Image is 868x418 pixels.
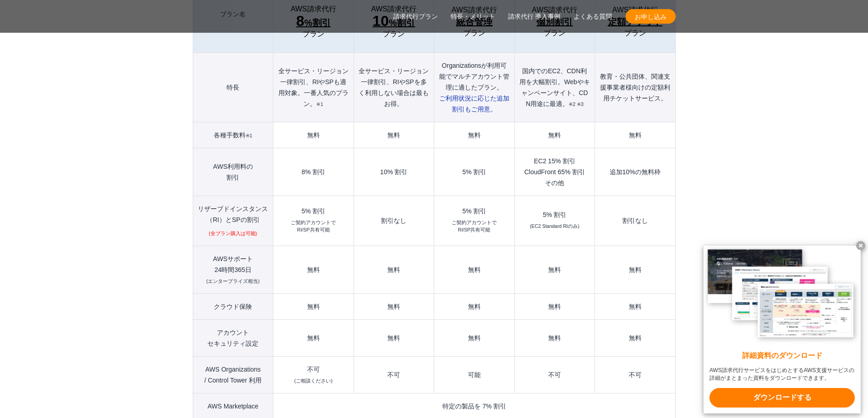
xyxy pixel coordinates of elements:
[193,148,273,196] th: AWS利用料の 割引
[193,293,273,319] th: クラウド保険
[373,14,415,30] span: %割引
[273,293,354,319] td: 無料
[193,319,273,356] th: アカウント セキュリティ設定
[595,293,675,319] td: 無料
[595,319,675,356] td: 無料
[532,6,577,14] span: AWS請求代行
[273,319,354,356] td: 無料
[434,53,514,122] th: Organizationsが利用可能でマルチアカウント管理に適したプラン。
[354,293,434,319] td: 無料
[514,319,595,356] td: 無料
[456,15,493,29] span: 統合管理
[626,12,676,21] span: お申し込み
[278,5,349,38] a: AWS請求代行 8%割引 プラン
[595,122,675,148] td: 無料
[626,9,676,24] a: お申し込み
[463,29,485,37] span: プラン
[273,53,354,122] th: 全サービス・リージョン一律割引、RIやSPも適用対象。一番人気のプラン。
[206,278,260,284] small: (エンタープライズ相当)
[434,122,514,148] td: 無料
[612,6,658,14] span: AWS請求代行
[359,5,429,38] a: AWS請求代行 10%割引プラン
[393,12,438,21] a: 請求代行プラン
[451,12,495,21] a: 特長・メリット
[354,246,434,293] td: 無料
[514,293,595,319] td: 無料
[434,148,514,196] td: 5% 割引
[574,12,612,21] a: よくある質問
[209,230,257,237] small: (全プラン購入は可能)
[439,95,509,113] span: ご利用状況に応じた
[709,367,855,382] x-t: AWS請求代行サービスをはじめとするAWS支援サービスの詳細がまとまった資料をダウンロードできます。
[273,122,354,148] td: 無料
[624,29,646,37] span: プラン
[704,246,861,413] a: 詳細資料のダウンロード AWS請求代行サービスをはじめとするAWS支援サービスの詳細がまとまった資料をダウンロードできます。 ダウンロードする
[193,53,273,122] th: 特長
[291,219,336,234] small: ご契約アカウントで RI/SP共有可能
[595,356,675,393] td: 不可
[536,15,573,29] span: 個別割引
[291,5,336,13] span: AWS請求代行
[514,122,595,148] td: 無料
[595,196,675,246] td: 割引なし
[354,122,434,148] td: 無料
[709,351,855,361] x-t: 詳細資料のダウンロード
[595,246,675,293] td: 無料
[193,122,273,148] th: 各種手数料
[273,246,354,293] td: 無料
[434,356,514,393] td: 可能
[514,356,595,393] td: 不可
[434,246,514,293] td: 無料
[193,246,273,293] th: AWSサポート 24時間365日
[296,13,304,29] span: 8
[273,148,354,196] td: 8% 割引
[569,101,584,107] small: ※2 ※3
[354,196,434,246] td: 割引なし
[519,6,590,37] a: AWS請求代行 個別割引プラン
[600,6,670,37] a: AWS請求代行 定額チケットプラン
[316,101,323,107] small: ※1
[278,208,349,214] div: 5% 割引
[434,293,514,319] td: 無料
[439,6,509,37] a: AWS請求代行 統合管理プラン
[595,148,675,196] td: 追加10%の無料枠
[193,356,273,393] th: AWS Organizations / Control Tower 利用
[373,13,389,29] span: 10
[508,12,561,21] a: 請求代行 導入事例
[383,30,405,38] span: プラン
[544,29,565,37] span: プラン
[354,148,434,196] td: 10% 割引
[439,208,509,214] div: 5% 割引
[354,356,434,393] td: 不可
[434,319,514,356] td: 無料
[514,246,595,293] td: 無料
[519,212,590,218] div: 5% 割引
[595,53,675,122] th: 教育・公共団体、関連支援事業者様向けの定額利用チケットサービス。
[514,148,595,196] td: EC2 15% 割引 CloudFront 65% 割引 その他
[608,15,663,29] span: 定額チケット
[371,5,416,13] span: AWS請求代行
[273,356,354,393] td: 不可
[530,223,579,230] small: (EC2 Standard RIのみ)
[452,219,497,234] small: ご契約アカウントで RI/SP共有可能
[246,133,252,138] small: ※1
[354,319,434,356] td: 無料
[296,14,331,30] span: %割引
[514,53,595,122] th: 国内でのEC2、CDN利用を大幅割引。Webやキャンペーンサイト、CDN用途に最適。
[294,378,333,383] small: (ご相談ください)
[709,388,855,408] x-t: ダウンロードする
[193,196,273,246] th: リザーブドインスタンス （RI）とSPの割引
[354,53,434,122] th: 全サービス・リージョン一律割引、RIやSPを多く利用しない場合は最もお得。
[452,6,497,14] span: AWS請求代行
[303,30,324,38] span: プラン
